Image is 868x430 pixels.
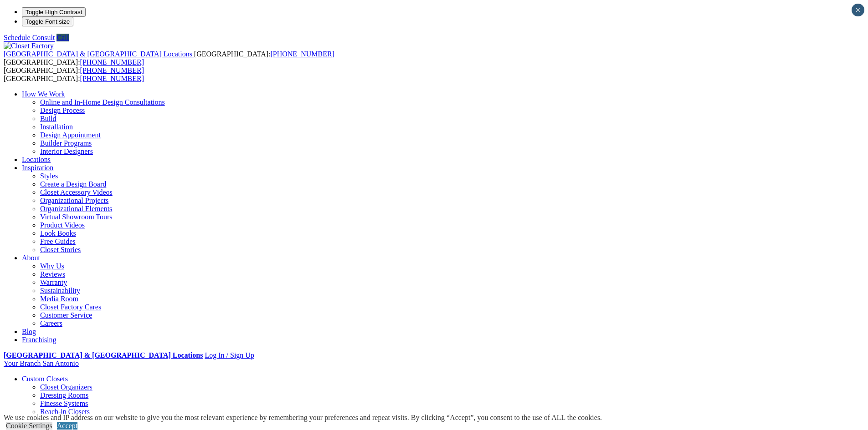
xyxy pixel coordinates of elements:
[4,359,41,367] span: Your Branch
[4,34,55,41] a: Schedule Consult
[40,287,80,294] a: Sustainability
[40,295,78,303] a: Media Room
[4,351,203,359] a: [GEOGRAPHIC_DATA] & [GEOGRAPHIC_DATA] Locations
[40,408,90,415] a: Reach-in Closets
[40,172,58,180] a: Styles
[26,18,70,25] span: Toggle Font size
[40,98,165,106] a: Online and In-Home Design Consultations
[852,4,864,16] button: Close
[40,311,92,319] a: Customer Service
[80,66,144,74] a: [PHONE_NUMBER]
[4,50,334,66] span: [GEOGRAPHIC_DATA]: [GEOGRAPHIC_DATA]:
[22,90,65,98] a: How We Work
[57,422,77,430] a: Accept
[40,115,56,122] a: Build
[40,246,81,253] a: Closet Stories
[22,164,53,172] a: Inspiration
[4,414,602,422] div: We use cookies and IP address on our website to give you the most relevant experience by remember...
[40,180,106,188] a: Create a Design Board
[40,278,67,286] a: Warranty
[56,34,69,41] a: Call
[80,58,144,66] a: [PHONE_NUMBER]
[4,42,54,50] img: Closet Factory
[80,75,144,82] a: [PHONE_NUMBER]
[22,156,51,163] a: Locations
[40,238,76,245] a: Free Guides
[4,50,192,58] span: [GEOGRAPHIC_DATA] & [GEOGRAPHIC_DATA] Locations
[40,391,88,399] a: Dressing Rooms
[40,319,62,327] a: Careers
[270,50,334,58] a: [PHONE_NUMBER]
[40,197,108,204] a: Organizational Projects
[40,188,113,196] a: Closet Accessory Videos
[205,351,254,359] a: Log In / Sign Up
[40,205,112,212] a: Organizational Elements
[6,422,52,430] a: Cookie Settings
[40,400,88,407] a: Finesse Systems
[40,106,85,114] a: Design Process
[22,7,86,17] button: Toggle High Contrast
[40,221,85,229] a: Product Videos
[4,50,194,58] a: [GEOGRAPHIC_DATA] & [GEOGRAPHIC_DATA] Locations
[22,17,73,26] button: Toggle Font size
[22,375,68,383] a: Custom Closets
[40,303,101,311] a: Closet Factory Cares
[40,139,92,147] a: Builder Programs
[22,328,36,335] a: Blog
[22,254,40,262] a: About
[40,147,93,155] a: Interior Designers
[40,213,113,221] a: Virtual Showroom Tours
[40,123,73,131] a: Installation
[26,9,82,15] span: Toggle High Contrast
[4,66,144,82] span: [GEOGRAPHIC_DATA]: [GEOGRAPHIC_DATA]:
[40,270,65,278] a: Reviews
[40,383,92,391] a: Closet Organizers
[22,336,56,344] a: Franchising
[40,229,76,237] a: Look Books
[4,359,79,367] a: Your Branch San Antonio
[40,262,64,270] a: Why Us
[40,131,101,139] a: Design Appointment
[42,359,79,367] span: San Antonio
